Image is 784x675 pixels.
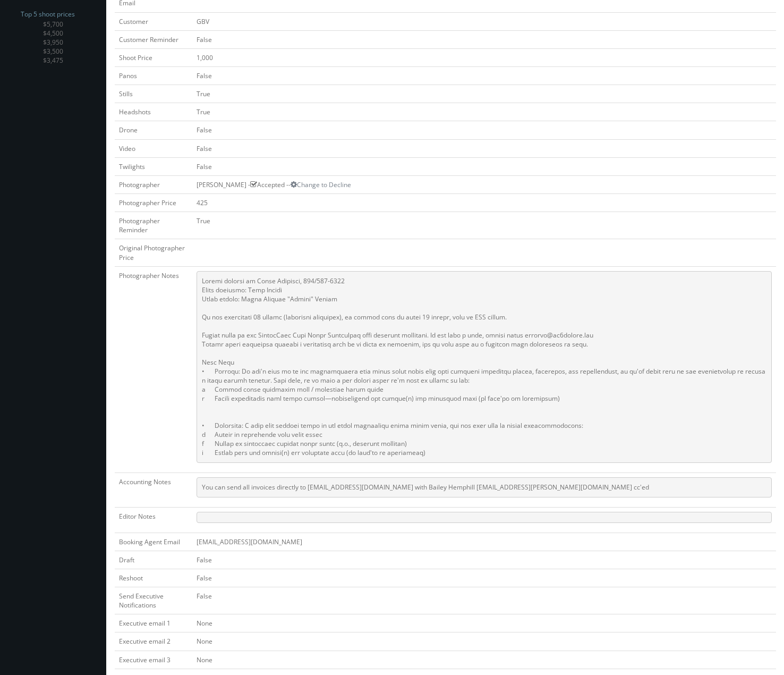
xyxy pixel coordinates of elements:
td: Panos [115,66,192,85]
td: False [192,139,776,157]
pre: Loremi dolorsi am Conse Adipisci, 894/587-6322 Elits doeiusmo: Temp Incidi Utlab etdolo: Magna Al... [197,271,772,463]
td: 425 [192,193,776,212]
td: Photographer Price [115,193,192,212]
td: [PERSON_NAME] - Accepted -- [192,175,776,193]
td: Photographer [115,175,192,193]
td: False [192,157,776,175]
td: Editor Notes [115,507,192,533]
td: Executive email 2 [115,632,192,651]
td: GBV [192,12,776,30]
td: Photographer Reminder [115,212,192,239]
td: True [192,85,776,103]
td: False [192,551,776,569]
td: False [192,30,776,48]
td: Original Photographer Price [115,239,192,266]
td: False [192,587,776,614]
td: False [192,121,776,139]
td: Booking Agent Email [115,533,192,551]
td: Send Executive Notifications [115,587,192,614]
pre: You can send all invoices directly to [EMAIL_ADDRESS][DOMAIN_NAME] with Bailey Hemphill [EMAIL_AD... [197,477,772,497]
td: Executive email 3 [115,651,192,669]
td: Headshots [115,103,192,121]
td: Draft [115,551,192,569]
td: False [192,66,776,85]
td: Twilights [115,157,192,175]
td: Executive email 1 [115,614,192,632]
td: Drone [115,121,192,139]
td: Photographer Notes [115,266,192,473]
td: None [192,614,776,632]
td: Video [115,139,192,157]
td: None [192,632,776,651]
td: True [192,103,776,121]
td: False [192,569,776,587]
td: [EMAIL_ADDRESS][DOMAIN_NAME] [192,533,776,551]
span: Top 5 shoot prices [21,9,75,20]
td: Customer [115,12,192,30]
td: Customer Reminder [115,30,192,48]
td: Accounting Notes [115,473,192,507]
td: True [192,212,776,239]
a: Change to Decline [291,180,351,189]
td: 1,000 [192,48,776,66]
td: Stills [115,85,192,103]
td: Reshoot [115,569,192,587]
td: None [192,651,776,669]
td: Shoot Price [115,48,192,66]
